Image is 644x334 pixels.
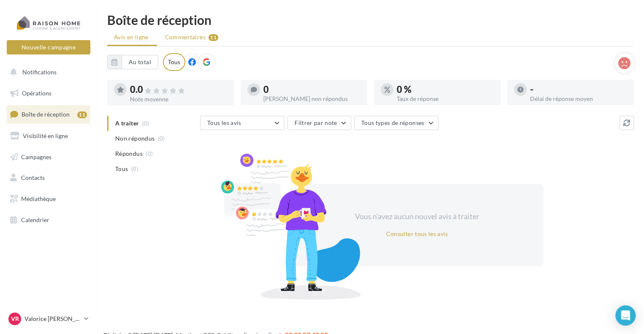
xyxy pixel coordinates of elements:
div: Note moyenne [130,96,227,102]
span: Tous [115,165,128,173]
a: Calendrier [5,211,92,229]
span: Répondus [115,149,143,158]
button: Filtrer par note [287,116,351,130]
a: Boîte de réception11 [5,105,92,123]
span: Commentaires [165,33,206,41]
p: Valorice [PERSON_NAME] [24,315,81,323]
span: Non répondus [115,134,154,143]
button: Au total [107,55,158,69]
a: Opérations [5,84,92,102]
span: Visibilité en ligne [23,132,68,139]
button: Consulter tous les avis [382,229,451,239]
div: Tous [163,53,185,71]
div: Vous n'avez aucun nouvel avis à traiter [344,211,490,222]
span: Contacts [21,174,45,181]
button: Tous les avis [200,116,284,130]
span: Campagnes [21,153,51,160]
span: Notifications [22,68,57,76]
div: 11 [77,111,87,118]
span: Médiathèque [21,195,56,202]
div: Taux de réponse [397,96,494,102]
a: Visibilité en ligne [5,127,92,145]
button: Tous types de réponses [354,116,438,130]
span: (0) [146,150,153,157]
div: [PERSON_NAME] non répondus [263,96,360,102]
div: Boîte de réception [107,14,634,26]
span: Calendrier [21,216,49,223]
span: Tous les avis [207,119,241,126]
button: Nouvelle campagne [7,40,90,54]
div: 0 % [397,85,494,94]
button: Notifications [5,63,89,81]
button: Au total [122,55,158,69]
a: Médiathèque [5,190,92,208]
span: (0) [158,135,165,142]
div: Open Intercom Messenger [615,305,636,326]
a: Contacts [5,169,92,187]
div: 0.0 [130,85,227,95]
div: Délai de réponse moyen [530,96,627,102]
span: Tous types de réponses [361,119,425,126]
div: 11 [208,34,218,41]
span: Boîte de réception [22,111,70,118]
a: VR Valorice [PERSON_NAME] [7,311,90,327]
span: Opérations [22,90,51,97]
span: (0) [131,166,138,172]
div: 0 [263,85,360,94]
a: Campagnes [5,148,92,166]
span: VR [11,315,19,323]
div: - [530,85,627,94]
